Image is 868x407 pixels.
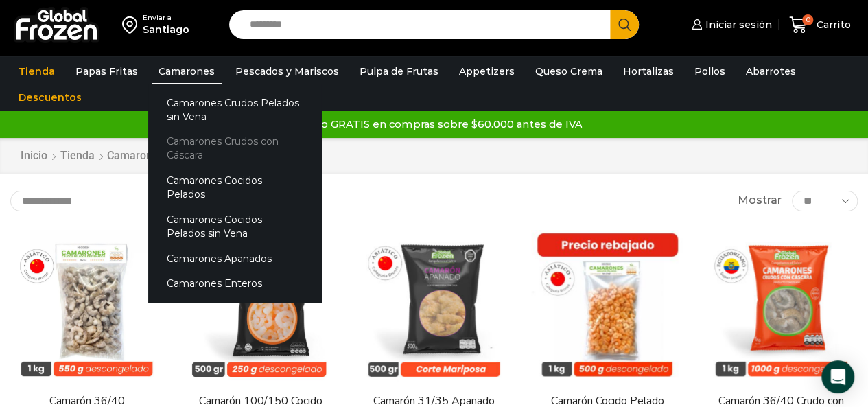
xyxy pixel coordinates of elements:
a: Appetizers [452,58,521,84]
button: Search button [610,10,639,39]
a: Iniciar sesión [688,11,772,38]
a: Camarones Cocidos Pelados sin Vena [148,207,321,246]
img: address-field-icon.svg [122,13,143,36]
a: Hortalizas [616,58,681,84]
a: Camarones Apanados [148,246,321,271]
span: Carrito [813,18,851,32]
a: Pescados y Mariscos [228,58,346,84]
a: Descuentos [12,84,89,111]
a: Camarones Crudos con Cáscara [148,129,321,168]
div: Open Intercom Messenger [821,360,854,393]
div: Enviar a [143,13,189,23]
select: Pedido de la tienda [10,191,185,211]
a: Pollos [688,58,732,84]
span: 0 [802,14,813,25]
a: Papas Fritas [69,58,145,84]
nav: Breadcrumb [20,148,164,164]
a: Abarrotes [739,58,803,84]
a: 0 Carrito [786,9,854,41]
a: Camarones Enteros [148,271,321,296]
a: Camarones Crudos Pelados sin Vena [148,90,321,129]
a: Tienda [12,58,62,84]
a: Inicio [20,148,48,164]
a: Tienda [60,148,95,164]
h1: Camarones [107,149,164,162]
a: Camarones Cocidos Pelados [148,168,321,207]
a: Queso Crema [528,58,609,84]
span: Iniciar sesión [702,18,772,32]
div: Santiago [143,23,189,36]
a: Pulpa de Frutas [353,58,445,84]
span: Mostrar [738,193,782,209]
a: Camarones [152,58,222,84]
